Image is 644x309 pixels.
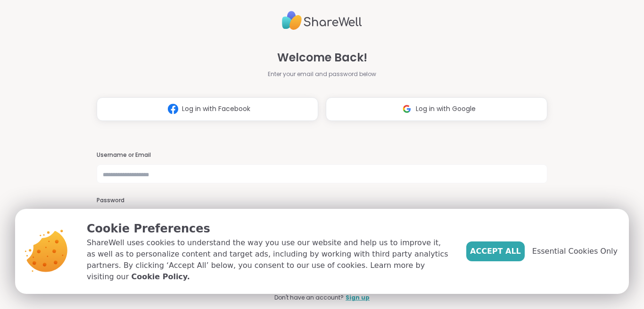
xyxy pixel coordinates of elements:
p: Cookie Preferences [87,220,451,237]
span: Log in with Facebook [182,104,250,114]
span: Enter your email and password below [268,70,376,78]
button: Log in with Facebook [97,97,318,121]
span: Welcome Back! [277,49,367,66]
button: Log in with Google [326,97,547,121]
img: ShareWell Logomark [398,100,416,118]
button: Accept All [466,241,525,261]
img: ShareWell Logo [282,7,362,34]
p: ShareWell uses cookies to understand the way you use our website and help us to improve it, as we... [87,237,451,283]
a: Sign up [346,293,370,302]
a: Cookie Policy. [131,271,190,283]
span: Don't have an account? [274,293,344,302]
span: Accept All [470,246,521,257]
h3: Username or Email [97,151,547,159]
span: Essential Cookies Only [532,246,618,257]
span: Log in with Google [416,104,476,114]
h3: Password [97,197,547,205]
img: ShareWell Logomark [164,100,182,118]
